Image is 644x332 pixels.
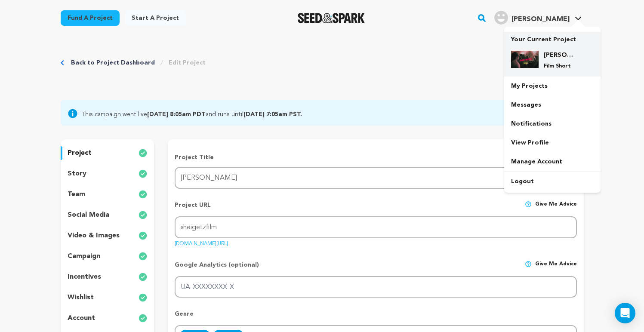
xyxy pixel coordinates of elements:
button: incentives [61,270,154,284]
span: This campaign went live and runs until [81,108,302,119]
span: Give me advice [535,201,577,216]
img: check-circle-full.svg [139,210,147,220]
div: Joey S.'s Profile [494,11,570,25]
img: check-circle-full.svg [139,313,147,323]
a: Logout [504,172,601,191]
img: user.png [494,11,508,25]
b: [DATE] 7:05am PST. [243,111,302,117]
p: Google Analytics (optional) [175,261,259,276]
img: help-circle.svg [525,261,532,267]
a: Back to Project Dashboard [71,58,155,67]
img: check-circle-full.svg [139,169,147,179]
a: Start a project [125,10,186,26]
button: wishlist [61,291,154,304]
a: Joey S.'s Profile [493,9,583,25]
p: Film Short [544,63,575,70]
img: Seed&Spark Logo Dark Mode [298,13,365,23]
img: check-circle-full.svg [139,148,147,158]
p: Project Title [175,153,576,162]
p: project [68,148,92,158]
p: Genre [175,310,576,325]
p: story [68,169,86,179]
button: team [61,188,154,201]
a: View Profile [504,133,601,152]
img: 999eda2755f02bc6.png [511,51,539,68]
a: Messages [504,95,601,114]
p: account [68,313,95,323]
img: help-circle.svg [525,201,532,208]
img: check-circle-full.svg [139,251,147,261]
a: Fund a project [61,10,120,26]
button: social media [61,208,154,222]
a: [DOMAIN_NAME][URL] [175,238,228,246]
b: [DATE] 8:05am PDT [147,111,206,117]
button: campaign [61,249,154,263]
span: Joey S.'s Profile [493,9,583,27]
input: Project Name [175,167,576,189]
span: Give me advice [535,261,577,276]
button: account [61,311,154,325]
img: check-circle-full.svg [139,292,147,303]
a: Edit Project [169,58,206,67]
p: team [68,189,85,200]
p: video & images [68,231,120,241]
button: story [61,167,154,181]
div: Breadcrumb [61,58,206,67]
p: wishlist [68,292,94,303]
span: [PERSON_NAME] [512,16,570,23]
p: Your Current Project [511,32,594,44]
img: check-circle-full.svg [139,231,147,241]
h4: [PERSON_NAME] [544,51,575,59]
img: check-circle-full.svg [139,272,147,282]
p: social media [68,210,109,220]
p: incentives [68,272,101,282]
div: Open Intercom Messenger [615,303,635,323]
button: project [61,146,154,160]
a: Your Current Project [PERSON_NAME] Film Short [511,32,594,77]
a: Seed&Spark Homepage [298,13,365,23]
input: Project URL [175,216,576,238]
input: UA-XXXXXXXX-X [175,276,576,298]
p: Project URL [175,201,211,216]
img: check-circle-full.svg [139,189,147,200]
a: Notifications [504,114,601,133]
p: campaign [68,251,100,261]
button: video & images [61,229,154,243]
a: My Projects [504,77,601,95]
a: Manage Account [504,152,601,171]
